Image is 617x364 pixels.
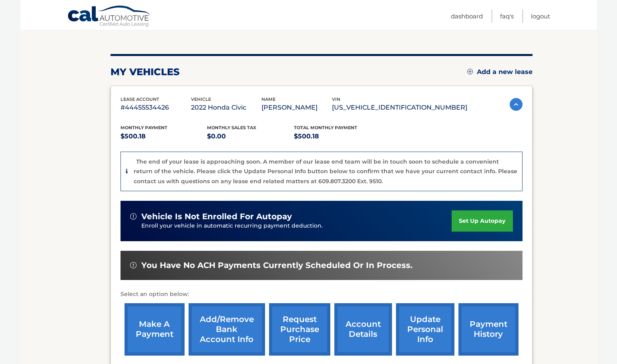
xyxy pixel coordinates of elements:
[261,102,332,113] p: [PERSON_NAME]
[130,262,137,268] img: alert-white.svg
[141,222,452,230] p: Enroll your vehicle in automatic recurring payment deduction.
[467,68,533,76] a: Add a new lease
[207,125,256,130] span: Monthly sales Tax
[134,158,517,185] p: The end of your lease is approaching soon. A member of our lease end team will be in touch soon t...
[294,131,381,142] p: $500.18
[452,210,512,232] a: set up autopay
[261,96,275,102] span: name
[332,96,340,102] span: vin
[451,10,483,23] a: Dashboard
[191,102,261,113] p: 2022 Honda Civic
[121,102,191,113] p: #44455534426
[269,303,330,356] a: request purchase price
[189,303,265,356] a: Add/Remove bank account info
[121,131,207,142] p: $500.18
[467,69,473,74] img: add.svg
[458,303,519,356] a: payment history
[121,96,159,102] span: lease account
[141,260,412,270] span: You have no ACH payments currently scheduled or in process.
[121,125,167,130] span: Monthly Payment
[500,10,514,23] a: FAQ's
[510,98,523,111] img: accordion-active.svg
[531,10,550,23] a: Logout
[334,303,392,356] a: account details
[294,125,357,130] span: Total Monthly Payment
[111,66,180,78] h2: my vehicles
[332,102,467,113] p: [US_VEHICLE_IDENTIFICATION_NUMBER]
[141,212,292,222] span: vehicle is not enrolled for autopay
[207,131,294,142] p: $0.00
[191,96,211,102] span: vehicle
[125,303,185,356] a: make a payment
[67,5,151,28] a: Cal Automotive
[396,303,454,356] a: update personal info
[121,290,523,299] p: Select an option below:
[130,213,137,220] img: alert-white.svg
